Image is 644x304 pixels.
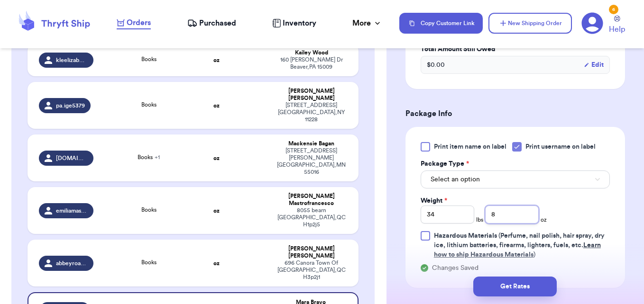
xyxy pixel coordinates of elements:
[421,159,469,169] label: Package Type
[56,102,85,109] span: pa.ige5379
[434,232,497,239] span: Hazardous Materials
[584,60,604,70] button: Edit
[276,259,348,281] div: 696 Canora Town Of [GEOGRAPHIC_DATA] , QC H3p2j1
[276,245,348,259] div: [PERSON_NAME] [PERSON_NAME]
[427,60,445,70] span: $ 0.00
[283,18,316,29] span: Inventory
[609,16,625,35] a: Help
[187,18,236,29] a: Purchased
[352,18,382,29] div: More
[421,196,447,206] label: Weight
[432,263,478,273] span: Changes Saved
[581,12,603,34] a: 6
[421,170,610,188] button: Select an option
[117,17,151,29] a: Orders
[473,277,557,296] button: Get Rates
[272,18,316,29] a: Inventory
[609,24,625,35] span: Help
[431,175,480,184] span: Select an option
[541,216,547,224] span: oz
[276,147,348,176] div: [STREET_ADDRESS][PERSON_NAME] [GEOGRAPHIC_DATA] , MN 55016
[276,88,348,102] div: [PERSON_NAME] [PERSON_NAME]
[421,45,610,54] label: Total Amount Still Owed
[488,13,572,34] button: New Shipping Order
[56,207,87,215] span: emiliamastrofrancesco
[476,216,483,224] span: lbs
[434,142,506,152] span: Print item name on label
[56,154,87,162] span: [DOMAIN_NAME]
[213,208,220,214] strong: oz
[276,193,348,207] div: [PERSON_NAME] Mastrofrancesco
[276,140,348,147] div: Mackensie Bagan
[56,56,87,64] span: kleelizabeth14
[276,56,348,71] div: 160 [PERSON_NAME] Dr Beaver , PA 15009
[141,56,156,62] span: Books
[138,154,160,160] span: Books
[213,260,220,266] strong: oz
[213,155,220,161] strong: oz
[155,154,160,160] span: + 1
[127,17,151,28] span: Orders
[141,259,156,265] span: Books
[141,102,156,107] span: Books
[525,142,596,152] span: Print username on label
[609,5,618,14] div: 6
[434,232,605,258] span: (Perfume, nail polish, hair spray, dry ice, lithium batteries, firearms, lighters, fuels, etc. )
[56,259,87,267] span: abbeyroad67
[213,103,220,108] strong: oz
[276,102,348,123] div: [STREET_ADDRESS] [GEOGRAPHIC_DATA] , NY 11228
[405,108,625,119] h3: Package Info
[276,49,348,56] div: Kailey Wood
[213,57,220,63] strong: oz
[399,13,483,34] button: Copy Customer Link
[141,207,156,213] span: Books
[276,207,348,228] div: 8055 bearn [GEOGRAPHIC_DATA] , QC H1p2j5
[199,18,236,29] span: Purchased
